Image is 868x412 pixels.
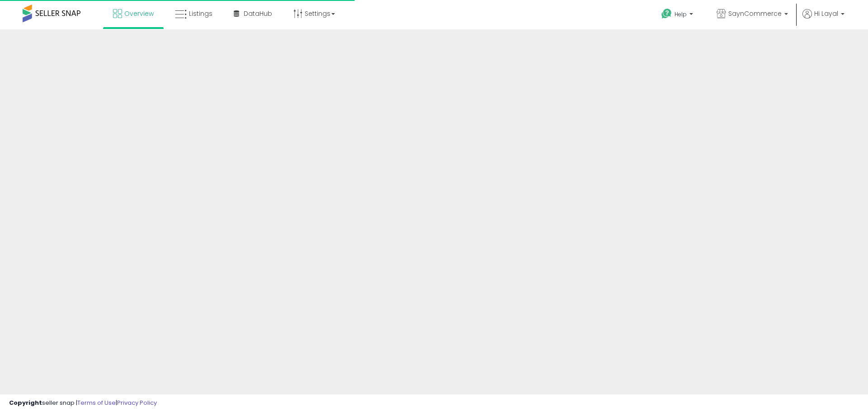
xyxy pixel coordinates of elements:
[814,9,838,18] span: Hi Layal
[9,398,42,407] strong: Copyright
[661,8,672,19] i: Get Help
[117,398,157,407] a: Privacy Policy
[728,9,782,18] span: SaynCommerce
[675,10,687,18] span: Help
[802,9,844,29] a: Hi Layal
[77,398,116,407] a: Terms of Use
[244,9,272,18] span: DataHub
[189,9,212,18] span: Listings
[124,9,154,18] span: Overview
[9,399,157,407] div: seller snap | |
[654,1,702,29] a: Help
